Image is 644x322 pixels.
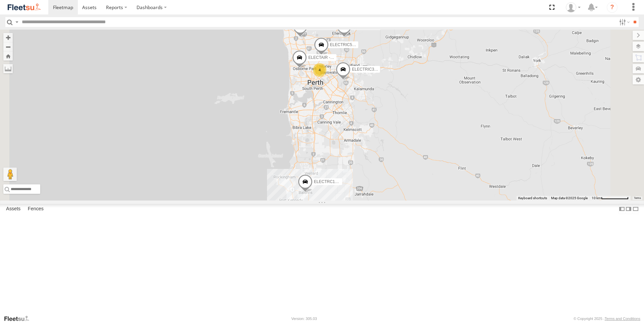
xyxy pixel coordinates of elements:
[314,179,374,184] span: ELECTRC16 - [PERSON_NAME]
[4,315,35,322] a: Visit our Website
[14,17,19,27] label: Search Query
[3,204,24,214] label: Assets
[3,168,17,181] button: Drag Pegman onto the map to open Street View
[632,204,639,214] label: Hide Summary Table
[7,3,42,12] img: fleetsu-logo-horizontal.svg
[308,55,342,60] span: ELECTAIR - Riaan
[352,67,411,72] span: ELECTRIC3 - [PERSON_NAME]
[607,2,618,13] i: ?
[634,197,641,200] a: Terms
[616,17,631,27] label: Search Filter Options
[633,75,644,84] label: Map Settings
[3,33,13,42] button: Zoom in
[590,196,631,201] button: Map scale: 10 km per 78 pixels
[24,204,47,214] label: Fences
[551,196,588,200] span: Map data ©2025 Google
[330,42,389,47] span: ELECTRIC5 - [PERSON_NAME]
[313,63,326,77] div: 4
[3,42,13,51] button: Zoom out
[291,317,317,321] div: Version: 305.03
[619,204,625,214] label: Dock Summary Table to the Left
[574,317,640,321] div: © Copyright 2025 -
[625,204,632,214] label: Dock Summary Table to the Right
[605,317,640,321] a: Terms and Conditions
[592,196,601,200] span: 10 km
[563,2,583,12] div: Wayne Betts
[3,51,13,61] button: Zoom Home
[3,64,13,73] label: Measure
[518,196,547,201] button: Keyboard shortcuts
